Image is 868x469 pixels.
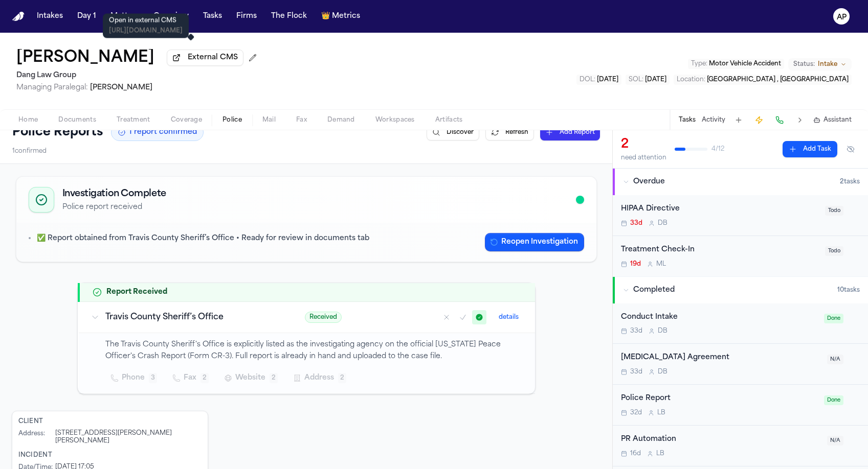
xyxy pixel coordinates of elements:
[37,233,369,245] p: ✅ Report obtained from Travis County Sheriff’s Office • Ready for review in documents tab
[630,327,642,335] span: 33d
[435,116,463,124] span: Artifacts
[645,77,666,83] span: [DATE]
[825,246,843,256] span: Todo
[439,310,454,324] button: Mark as no report
[633,285,675,295] span: Completed
[288,369,352,387] button: Address2
[818,60,837,68] span: Intake
[688,59,784,69] button: Edit Type: Motor Vehicle Accident
[626,75,670,85] button: Edit SOL: 2027-08-14
[613,169,868,195] button: Overdue2tasks
[621,312,818,323] div: Conduct Intake
[171,116,202,124] span: Coverage
[188,53,238,63] span: External CMS
[752,113,766,127] button: Create Immediate Task
[167,50,243,66] button: External CMS
[658,219,667,227] span: D B
[485,233,584,251] button: Reopen Investigation
[840,178,860,186] span: 2 task s
[16,49,154,67] h1: [PERSON_NAME]
[149,7,193,26] button: Overview
[267,7,311,26] button: The Flock
[105,369,163,387] button: Phone3
[621,136,666,153] div: 2
[58,116,96,124] span: Documents
[580,77,595,83] span: DOL :
[621,154,666,162] div: need attention
[219,369,284,387] button: Website2
[106,287,167,297] h2: Report Received
[621,434,821,445] div: PR Automation
[12,12,25,21] img: Finch Logo
[711,145,724,153] span: 4 / 12
[16,84,88,91] span: Managing Paralegal:
[731,113,746,127] button: Add Task
[62,202,166,213] p: Police report received
[679,116,696,124] button: Tasks
[232,7,261,26] a: Firms
[105,339,523,363] p: The Travis County Sheriff's Office is explicitly listed as the investigating agency on the offici...
[656,450,664,458] span: L B
[658,327,667,335] span: D B
[613,195,868,236] div: Open task: HIPAA Directive
[472,310,486,324] button: Mark as received
[630,368,642,376] span: 33d
[630,219,642,227] span: 33d
[18,430,51,445] div: Address :
[709,61,781,67] span: Motor Vehicle Accident
[199,7,226,26] button: Tasks
[633,177,665,187] span: Overdue
[702,116,725,124] button: Activity
[824,314,843,323] span: Done
[167,369,215,387] button: Fax2
[613,344,868,385] div: Open task: Retainer Agreement
[613,385,868,426] div: Open task: Police Report
[677,77,705,83] span: Location :
[576,75,621,85] button: Edit DOL: 2025-08-14
[485,124,534,140] button: Refresh
[427,124,479,140] button: Discover
[613,303,868,344] div: Open task: Conduct Intake
[824,116,852,124] span: Assistant
[613,236,868,276] div: Open task: Treatment Check-In
[33,7,67,26] button: Intakes
[117,116,150,124] span: Treatment
[73,7,100,26] button: Day 1
[222,116,242,124] span: Police
[540,124,600,140] button: Add Report
[456,310,470,324] button: Mark as confirmed
[296,116,307,124] span: Fax
[656,260,666,268] span: M L
[18,417,202,426] div: Client
[772,113,787,127] button: Make a Call
[12,147,47,155] span: 1 confirmed
[657,409,665,417] span: L B
[674,75,852,85] button: Edit Location: Austin , TX
[658,368,667,376] span: D B
[630,450,641,458] span: 16d
[597,77,618,83] span: [DATE]
[629,77,643,83] span: SOL :
[813,116,852,124] button: Assistant
[495,311,523,323] button: details
[788,58,852,71] button: Change status from Intake
[707,77,849,83] span: [GEOGRAPHIC_DATA] , [GEOGRAPHIC_DATA]
[109,17,183,25] p: Open in external CMS
[827,355,843,364] span: N/A
[62,187,166,201] h2: Investigation Complete
[129,127,197,137] span: 1 report confirmed
[613,277,868,303] button: Completed10tasks
[12,12,25,21] a: Home
[105,311,281,323] h3: Travis County Sheriff’s Office
[825,206,843,216] span: Todo
[621,244,819,256] div: Treatment Check-In
[90,84,152,91] span: [PERSON_NAME]
[841,141,860,157] button: Hide completed tasks (⌘⇧H)
[109,27,183,35] p: [URL][DOMAIN_NAME]
[262,116,276,124] span: Mail
[106,7,143,26] button: Matters
[621,352,821,364] div: [MEDICAL_DATA] Agreement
